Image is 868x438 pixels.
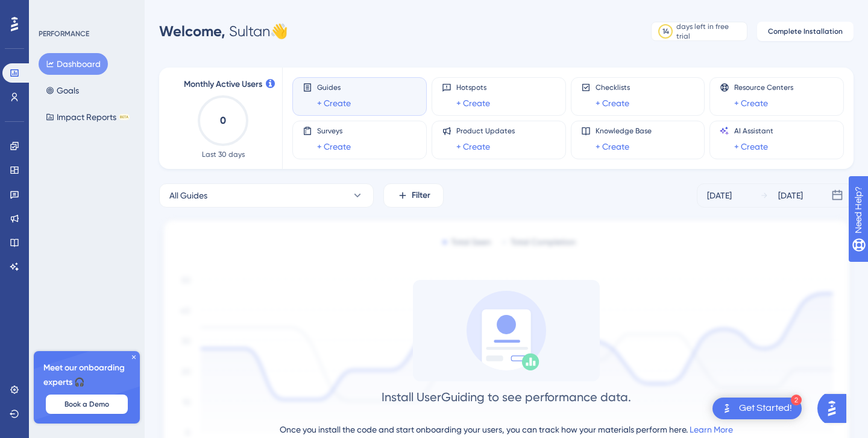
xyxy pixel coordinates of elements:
span: Meet our onboarding experts 🎧 [43,361,130,390]
span: Monthly Active Users [184,77,262,92]
button: All Guides [159,183,374,208]
button: Filter [383,183,444,208]
a: + Create [734,96,768,110]
div: Get Started! [739,402,792,415]
span: Checklists [596,83,630,92]
div: PERFORMANCE [39,29,89,39]
span: Last 30 days [202,150,245,159]
span: Book a Demo [64,399,109,409]
a: + Create [317,96,351,110]
div: Install UserGuiding to see performance data. [382,389,631,405]
span: Complete Installation [768,27,843,36]
a: + Create [317,139,351,154]
a: + Create [596,139,629,154]
a: + Create [596,96,629,110]
a: + Create [456,139,490,154]
span: All Guides [169,188,207,203]
span: Knowledge Base [596,126,652,136]
span: AI Assistant [734,126,773,136]
span: Filter [412,188,430,203]
iframe: UserGuiding AI Assistant Launcher [817,390,854,427]
span: Guides [317,83,351,92]
button: Goals [39,80,86,101]
button: Impact ReportsBETA [39,106,137,128]
button: Complete Installation [757,22,854,41]
div: 14 [662,27,669,36]
div: [DATE] [707,188,732,203]
div: [DATE] [778,188,803,203]
span: Surveys [317,126,351,136]
span: Resource Centers [734,83,793,92]
div: days left in free trial [676,22,743,41]
button: Dashboard [39,53,108,75]
div: 2 [791,395,802,405]
a: Learn More [690,425,733,434]
button: Book a Demo [46,395,128,414]
div: Once you install the code and start onboarding your users, you can track how your materials perfo... [280,422,733,437]
div: Sultan 👋 [159,22,288,41]
div: BETA [119,114,130,120]
span: Hotspots [456,83,490,92]
span: Need Help? [28,3,75,17]
span: Welcome, [159,22,225,40]
a: + Create [734,139,768,154]
a: + Create [456,96,490,110]
div: Open Get Started! checklist, remaining modules: 2 [712,398,802,419]
img: launcher-image-alternative-text [720,401,734,416]
span: Product Updates [456,126,515,136]
text: 0 [220,115,226,126]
